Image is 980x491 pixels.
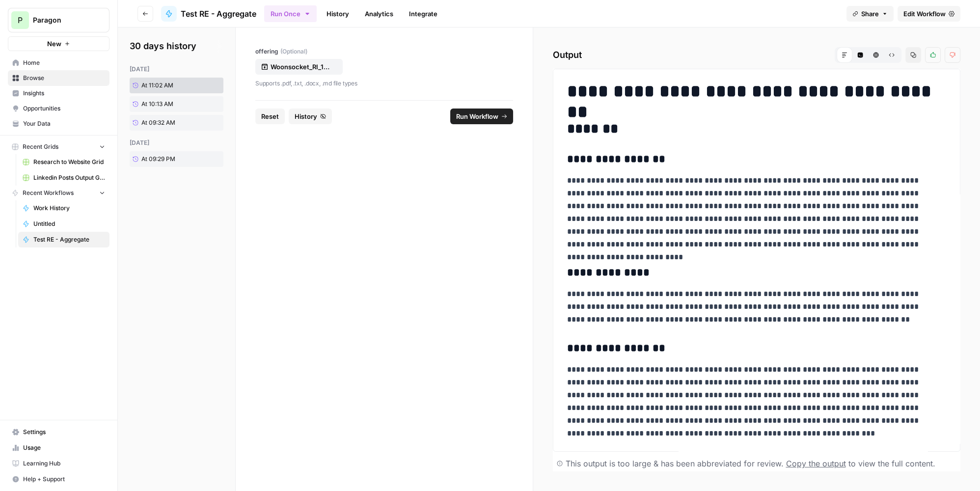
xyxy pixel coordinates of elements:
[23,104,105,113] span: Opportunities
[255,79,513,88] p: Supports .pdf, .txt, .docx, .md file types
[141,155,175,164] span: At 09:29 PM
[255,109,285,124] button: Reset
[23,74,105,82] span: Browse
[23,189,74,197] span: Recent Workflows
[8,471,109,487] button: Help + Support
[18,14,23,26] span: P
[8,8,109,32] button: Workspace: Paragon
[141,81,173,90] span: At 11:02 AM
[8,55,109,71] a: Home
[8,139,109,154] button: Recent Grids
[450,109,513,124] button: Run Workflow
[8,424,109,440] a: Settings
[8,116,109,132] a: Your Data
[295,111,317,121] span: History
[47,39,61,49] span: New
[130,151,203,167] a: At 09:29 PM
[33,15,92,25] span: Paragon
[846,6,894,22] button: Share
[8,70,109,86] a: Browse
[181,8,256,20] span: Test RE - Aggregate
[130,96,203,112] a: At 10:13 AM
[456,111,498,121] span: Run Workflow
[23,443,105,452] span: Usage
[566,458,935,469] div: This output is too large & has been abbreviated for review. to view the full content.
[18,170,109,186] a: Linkedin Posts Output Grid
[23,89,105,98] span: Insights
[18,200,109,216] a: Work History
[8,101,109,116] a: Opportunities
[786,459,845,468] span: Copy the output
[33,219,105,228] span: Untitled
[280,47,307,56] span: (Optional)
[33,173,105,182] span: Linkedin Posts Output Grid
[33,158,105,166] span: Research to Website Grid
[8,85,109,101] a: Insights
[271,62,333,72] p: Woonsocket_RI_1400_Park_Ave_4 (1).pdf
[23,428,105,436] span: Settings
[18,216,109,232] a: Untitled
[289,109,332,124] button: History
[161,6,256,22] a: Test RE - Aggregate
[261,111,279,121] span: Reset
[23,142,58,151] span: Recent Grids
[321,6,355,22] a: History
[255,59,343,75] button: Woonsocket_RI_1400_Park_Ave_4 (1).pdf
[130,138,223,147] div: [DATE]
[18,232,109,247] a: Test RE - Aggregate
[8,440,109,456] a: Usage
[359,6,399,22] a: Analytics
[8,456,109,471] a: Learning Hub
[264,5,317,22] button: Run Once
[141,100,173,109] span: At 10:13 AM
[33,204,105,213] span: Work History
[23,459,105,468] span: Learning Hub
[141,118,175,127] span: At 09:32 AM
[8,36,109,51] button: New
[898,6,960,22] a: Edit Workflow
[23,58,105,67] span: Home
[130,65,223,74] div: [DATE]
[130,39,223,53] h2: 30 days history
[255,47,513,56] label: offering
[18,154,109,170] a: Research to Website Grid
[23,119,105,128] span: Your Data
[23,475,105,484] span: Help + Support
[861,9,879,19] span: Share
[403,6,443,22] a: Integrate
[33,235,105,244] span: Test RE - Aggregate
[553,47,960,63] h2: Output
[130,78,203,93] a: At 11:02 AM
[130,115,203,131] a: At 09:32 AM
[903,9,946,19] span: Edit Workflow
[8,186,109,200] button: Recent Workflows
